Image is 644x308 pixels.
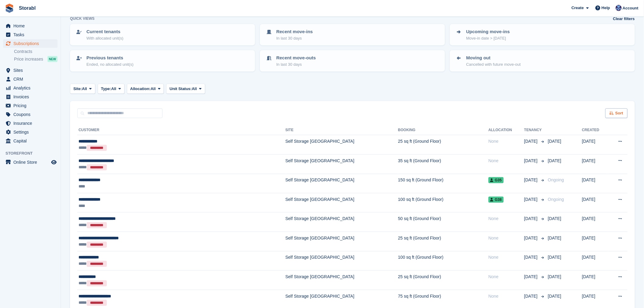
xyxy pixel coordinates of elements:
[398,125,488,135] th: Booking
[450,25,634,45] a: Upcoming move-ins Move-in date > [DATE]
[524,274,539,280] span: [DATE]
[488,158,524,164] div: None
[398,135,488,155] td: 25 sq ft (Ground Floor)
[398,154,488,174] td: 35 sq ft (Ground Floor)
[488,215,524,222] div: None
[582,271,608,290] td: [DATE]
[613,16,635,22] a: Clear filters
[261,51,444,71] a: Recent move-outs In last 30 days
[13,110,50,119] span: Coupons
[16,3,38,13] a: Storabl
[3,84,58,92] a: menu
[582,135,608,155] td: [DATE]
[488,197,504,203] span: G38
[70,16,95,21] h6: Quick views
[623,5,639,11] span: Account
[548,197,564,202] span: Ongoing
[13,84,50,92] span: Analytics
[398,193,488,212] td: 100 sq ft (Ground Floor)
[3,66,58,75] a: menu
[3,119,58,128] a: menu
[466,61,521,68] p: Cancelled with future move-out
[466,28,510,35] p: Upcoming move-ins
[14,56,43,62] span: Price increases
[3,22,58,30] a: menu
[5,150,61,156] span: Storefront
[285,232,398,251] td: Self Storage [GEOGRAPHIC_DATA]
[285,271,398,290] td: Self Storage [GEOGRAPHIC_DATA]
[582,154,608,174] td: [DATE]
[582,232,608,251] td: [DATE]
[466,35,510,41] p: Move-in date > [DATE]
[602,5,610,11] span: Help
[524,215,539,222] span: [DATE]
[14,49,58,54] a: Contracts
[13,137,50,145] span: Capital
[285,251,398,271] td: Self Storage [GEOGRAPHIC_DATA]
[13,30,50,39] span: Tasks
[13,128,50,136] span: Settings
[3,137,58,145] a: menu
[47,56,58,62] div: NEW
[582,251,608,271] td: [DATE]
[13,119,50,128] span: Insurance
[3,110,58,119] a: menu
[524,196,539,203] span: [DATE]
[582,125,608,135] th: Created
[3,39,58,48] a: menu
[398,271,488,290] td: 25 sq ft (Ground Floor)
[3,101,58,110] a: menu
[13,39,50,48] span: Subscriptions
[3,128,58,136] a: menu
[616,5,622,11] img: Tegan Ewart
[70,84,95,94] button: Site: All
[488,177,504,183] span: G35
[73,86,82,92] span: Site:
[285,125,398,135] th: Site
[82,86,87,92] span: All
[3,75,58,83] a: menu
[548,158,561,163] span: [DATE]
[488,125,524,135] th: Allocation
[5,4,14,13] img: stora-icon-8386f47178a22dfd0bd8f6a31ec36ba5ce8667c1dd55bd0f319d3a0aa187defe.svg
[548,255,561,260] span: [DATE]
[524,177,539,183] span: [DATE]
[276,61,316,68] p: In last 30 days
[86,28,123,35] p: Current tenants
[130,86,151,92] span: Allocation:
[285,135,398,155] td: Self Storage [GEOGRAPHIC_DATA]
[3,93,58,101] a: menu
[50,159,58,166] a: Preview store
[151,86,156,92] span: All
[192,86,197,92] span: All
[582,193,608,212] td: [DATE]
[488,293,524,299] div: None
[572,5,584,11] span: Create
[13,75,50,83] span: CRM
[548,216,561,221] span: [DATE]
[14,56,58,62] a: Price increases NEW
[3,30,58,39] a: menu
[285,154,398,174] td: Self Storage [GEOGRAPHIC_DATA]
[13,93,50,101] span: Invoices
[276,28,313,35] p: Recent move-ins
[548,177,564,182] span: Ongoing
[77,125,285,135] th: Customer
[285,212,398,232] td: Self Storage [GEOGRAPHIC_DATA]
[548,274,561,279] span: [DATE]
[524,293,539,299] span: [DATE]
[71,51,254,71] a: Previous tenants Ended, no allocated unit(s)
[398,251,488,271] td: 100 sq ft (Ground Floor)
[261,25,444,45] a: Recent move-ins In last 30 days
[86,54,134,61] p: Previous tenants
[488,235,524,241] div: None
[615,110,623,116] span: Sort
[548,294,561,299] span: [DATE]
[86,61,134,68] p: Ended, no allocated unit(s)
[524,235,539,241] span: [DATE]
[582,174,608,193] td: [DATE]
[13,101,50,110] span: Pricing
[398,232,488,251] td: 25 sq ft (Ground Floor)
[524,138,539,145] span: [DATE]
[170,86,192,92] span: Unit Status:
